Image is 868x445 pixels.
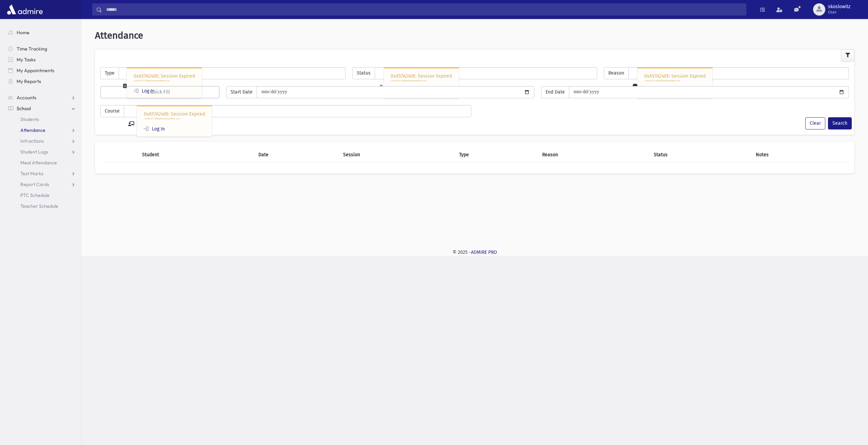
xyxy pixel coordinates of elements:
span: Time Tracking [17,46,47,52]
th: Reason [538,147,650,163]
span: Reason [604,67,629,79]
span: Infractions [20,138,44,144]
span: Student Logs [20,149,48,155]
button: Search [828,117,852,129]
a: Attendance [3,125,81,136]
span: Students [20,116,39,122]
a: Students [3,114,81,125]
a: Home [3,27,81,38]
p: /School/ATT/AttDisplayIndex?LoadBlank=true [391,80,452,82]
span: Accounts [17,95,36,101]
p: /School/ATT/AttDisplayIndex?LoadBlank=true [144,118,205,120]
button: Clear [805,117,825,129]
img: AdmirePro [5,3,44,16]
a: Student Logs [3,146,81,157]
span: Meal Attendance [20,160,57,166]
span: Status [352,67,375,79]
th: Session [339,147,455,163]
span: Teacher Schedule [20,203,58,209]
span: Report Cards [20,181,49,187]
a: Accounts [3,92,81,103]
div: 0xA57A240E: Session Expired [384,67,459,99]
a: My Reports [3,76,81,87]
div: 0xA57A240E: Session Expired [137,105,212,137]
input: Search [102,3,746,16]
a: Infractions [3,136,81,146]
span: End Date [541,86,569,98]
th: Student [138,147,254,163]
th: Type [455,147,538,163]
span: Type [100,67,119,79]
span: Quick Fill [150,89,170,95]
a: My Tasks [3,54,81,65]
span: My Appointments [17,67,54,74]
a: Time Tracking [3,43,81,54]
span: User [828,9,850,15]
span: Attendance [95,30,143,41]
button: Quick Fill [100,86,219,98]
a: Report Cards [3,179,81,190]
th: Status [650,147,752,163]
span: Home [17,29,29,36]
span: My Tasks [17,57,36,63]
span: PTC Schedule [20,192,50,198]
span: skoslowitz [828,4,850,9]
th: Notes [752,147,849,163]
p: /School/ATT/AttDisplayIndex?LoadBlank=true [134,80,195,82]
span: Attendance [20,127,45,133]
a: My Appointments [3,65,81,76]
p: /School/ATT/AttDisplayIndex?LoadBlank=true [644,80,706,82]
div: © 2025 - [92,249,857,256]
a: Teacher Schedule [3,201,81,211]
a: PTC Schedule [3,190,81,201]
a: Meal Attendance [3,157,81,168]
a: School [3,103,81,114]
span: Course [100,105,124,117]
a: Test Marks [3,168,81,179]
a: ADMIRE PRO [471,249,497,255]
span: My Reports [17,78,41,84]
th: Date [254,147,339,163]
div: 0xA57A240E: Session Expired [127,67,202,99]
div: 0xA57A240E: Session Expired [637,67,712,99]
span: Test Marks [20,170,43,177]
span: School [17,105,31,112]
span: Start Date [226,86,257,98]
a: Log In [144,126,165,132]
